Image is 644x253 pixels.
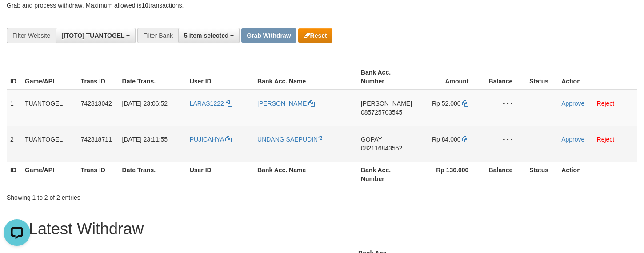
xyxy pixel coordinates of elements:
[137,28,178,43] div: Filter Bank
[21,64,77,90] th: Game/API
[21,126,77,162] td: TUANTOGEL
[77,64,119,90] th: Trans ID
[21,90,77,126] td: TUANTOGEL
[482,64,526,90] th: Balance
[526,162,558,187] th: Status
[119,162,186,187] th: Date Trans.
[416,162,482,187] th: Rp 136.000
[61,32,124,39] span: [ITOTO] TUANTOGEL
[190,100,224,107] span: LARAS1222
[357,162,416,187] th: Bank Acc. Number
[254,162,357,187] th: Bank Acc. Name
[432,100,461,107] span: Rp 52.000
[482,126,526,162] td: - - -
[462,100,468,107] a: Copy 52000 to clipboard
[184,32,228,39] span: 5 item selected
[597,136,615,143] a: Reject
[7,190,262,202] div: Showing 1 to 2 of 2 entries
[357,64,416,90] th: Bank Acc. Number
[361,136,382,143] span: GOPAY
[141,2,148,9] strong: 10
[190,136,224,143] span: PUJICAHYA
[526,64,558,90] th: Status
[561,100,584,107] a: Approve
[558,64,637,90] th: Action
[190,100,232,107] a: LARAS1222
[432,136,461,143] span: Rp 84.000
[190,136,232,143] a: PUJICAHYA
[186,64,254,90] th: User ID
[119,64,186,90] th: Date Trans.
[257,136,324,143] a: UNDANG SAEPUDIN
[122,100,168,107] span: [DATE] 23:06:52
[7,126,21,162] td: 2
[7,162,21,187] th: ID
[241,28,296,43] button: Grab Withdraw
[21,162,77,187] th: Game/API
[7,1,637,10] p: Grab and process withdraw. Maximum allowed is transactions.
[482,162,526,187] th: Balance
[122,136,168,143] span: [DATE] 23:11:55
[77,162,119,187] th: Trans ID
[597,100,615,107] a: Reject
[186,162,254,187] th: User ID
[298,28,332,43] button: Reset
[561,136,584,143] a: Approve
[482,90,526,126] td: - - -
[81,100,112,107] span: 742813042
[178,28,240,43] button: 5 item selected
[7,64,21,90] th: ID
[361,145,402,152] span: Copy 082116843552 to clipboard
[416,64,482,90] th: Amount
[361,109,402,116] span: Copy 085725703545 to clipboard
[81,136,112,143] span: 742818711
[7,90,21,126] td: 1
[558,162,637,187] th: Action
[7,220,637,238] h1: 15 Latest Withdraw
[7,28,56,43] div: Filter Website
[254,64,357,90] th: Bank Acc. Name
[56,28,136,43] button: [ITOTO] TUANTOGEL
[257,100,315,107] a: [PERSON_NAME]
[462,136,468,143] a: Copy 84000 to clipboard
[4,4,30,30] button: Open LiveChat chat widget
[361,100,412,107] span: [PERSON_NAME]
